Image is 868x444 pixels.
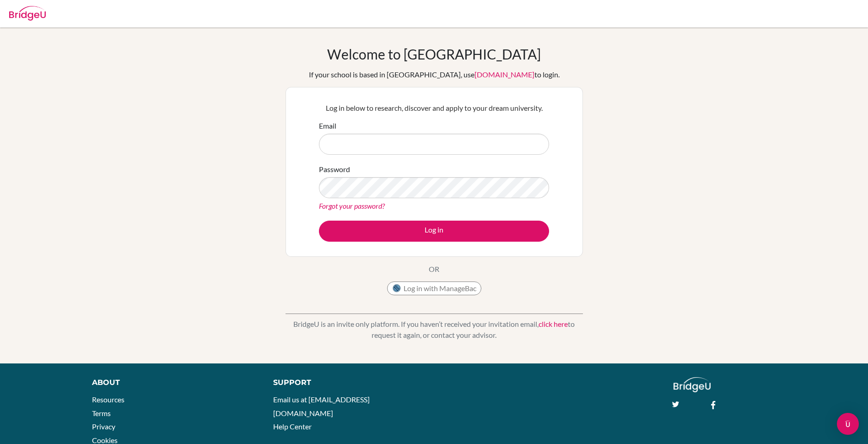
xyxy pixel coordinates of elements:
p: BridgeU is an invite only platform. If you haven’t received your invitation email, to request it ... [286,319,583,341]
a: Forgot your password? [319,201,385,210]
a: Email us at [EMAIL_ADDRESS][DOMAIN_NAME] [273,395,370,417]
p: OR [429,264,439,275]
a: Help Center [273,422,312,431]
label: Password [319,164,350,175]
a: Resources [92,395,124,404]
div: About [92,377,253,388]
div: If your school is based in [GEOGRAPHIC_DATA], use to login. [309,69,560,80]
label: Email [319,120,336,131]
h1: Welcome to [GEOGRAPHIC_DATA] [327,46,541,62]
a: [DOMAIN_NAME] [474,70,534,79]
img: Bridge-U [9,6,46,21]
a: click here [539,319,568,328]
p: Log in below to research, discover and apply to your dream university. [319,103,549,114]
img: logo_white@2x-f4f0deed5e89b7ecb1c2cc34c3e3d731f90f0f143d5ea2071677605dd97b5244.png [674,377,711,392]
div: Support [273,377,423,388]
button: Log in with ManageBac [387,282,481,295]
div: Open Intercom Messenger [837,413,859,435]
a: Terms [92,409,111,417]
a: Privacy [92,422,115,431]
button: Log in [319,221,549,242]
